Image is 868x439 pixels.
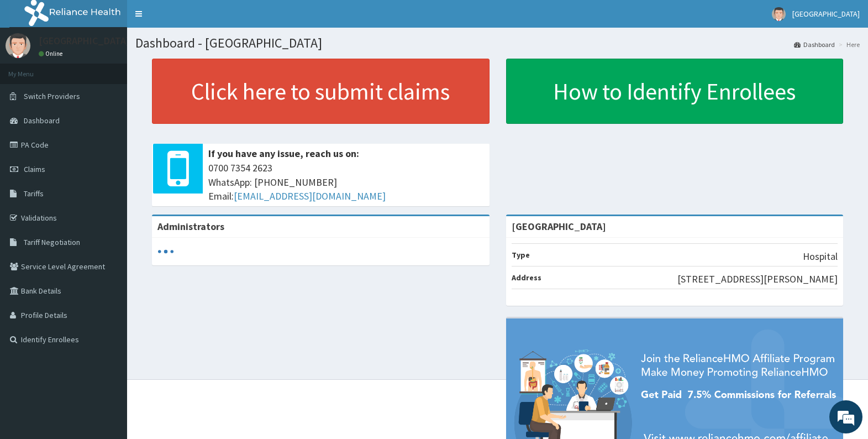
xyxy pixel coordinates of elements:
[24,189,44,198] span: Tariffs
[234,190,386,202] a: [EMAIL_ADDRESS][DOMAIN_NAME]
[677,272,838,286] p: [STREET_ADDRESS][PERSON_NAME]
[157,220,224,233] b: Administrators
[506,59,844,124] a: How to Identify Enrollees
[39,50,65,58] a: Online
[24,164,45,174] span: Claims
[24,237,80,247] span: Tariff Negotiation
[24,91,80,101] span: Switch Providers
[803,249,838,264] p: Hospital
[794,40,835,49] a: Dashboard
[39,36,130,46] p: [GEOGRAPHIC_DATA]
[792,9,860,19] span: [GEOGRAPHIC_DATA]
[512,250,530,260] b: Type
[512,220,606,233] strong: [GEOGRAPHIC_DATA]
[24,116,60,126] span: Dashboard
[6,33,30,58] img: User Image
[152,59,490,124] a: Click here to submit claims
[208,147,359,160] b: If you have any issue, reach us on:
[135,36,860,50] h1: Dashboard - [GEOGRAPHIC_DATA]
[208,161,484,203] span: 0700 7354 2623 WhatsApp: [PHONE_NUMBER] Email:
[772,7,786,21] img: User Image
[157,243,174,260] svg: audio-loading
[836,40,860,49] li: Here
[512,273,541,283] b: Address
